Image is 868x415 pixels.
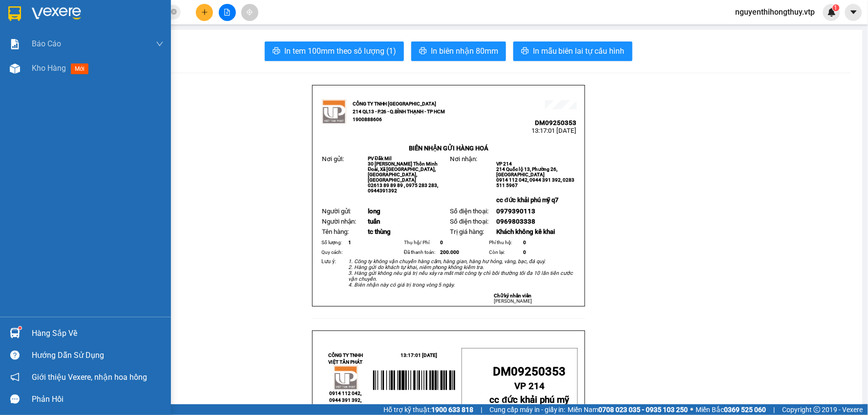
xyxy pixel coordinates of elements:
[493,365,566,378] span: DM09250353
[441,240,444,245] span: 0
[219,4,236,21] button: file-add
[496,166,557,177] span: 214 Quốc lộ 13, Phường 26, [GEOGRAPHIC_DATA]
[521,47,529,56] span: printer
[696,404,766,415] span: Miền Bắc
[171,9,177,15] span: close-circle
[431,45,498,57] span: In biên nhận 80mm
[25,16,79,52] strong: CÔNG TY TNHH [GEOGRAPHIC_DATA] 214 QL13 - P.26 - Q.BÌNH THẠNH - TP HCM 1900888606
[322,218,357,225] span: Người nhận:
[402,238,439,248] td: Thụ hộ/ Phí
[32,63,66,73] span: Kho hàng
[96,37,138,44] span: DM09250353
[320,248,347,257] td: Quy cách:
[411,41,506,61] button: printerIn biên nhận 80mm
[368,183,438,193] span: 02613 89 89 89 , 0975 283 283, 0944391392
[368,207,381,215] span: long
[10,328,20,338] img: warehouse-icon
[322,155,344,163] span: Nơi gửi:
[450,218,488,225] span: Số điện thoại:
[724,406,766,414] strong: 0369 525 060
[329,391,363,410] span: 0914 112 042, 0944 391 392, 0283 511 5967
[774,404,775,415] span: |
[368,156,392,161] span: PV Đắk Mil
[246,9,253,16] span: aim
[496,218,535,225] span: 0969803338
[32,326,164,341] div: Hàng sắp về
[568,404,688,415] span: Miền Nam
[171,8,177,17] span: close-circle
[93,44,138,51] span: 13:17:01 [DATE]
[496,207,535,215] span: 0979390113
[33,68,57,74] span: PV Đắk Mil
[10,22,22,46] img: logo
[10,63,20,74] img: warehouse-icon
[494,298,532,304] span: [PERSON_NAME]
[402,248,439,257] td: Đã thanh toán:
[450,207,488,215] span: Số điện thoại:
[322,207,351,215] span: Người gửi:
[273,47,280,56] span: printer
[845,4,862,21] button: caret-down
[32,392,164,407] div: Phản hồi
[814,406,821,413] span: copyright
[156,40,164,48] span: down
[523,249,526,255] span: 0
[431,406,473,414] strong: 1900 633 818
[535,119,577,126] span: DM09250353
[328,353,363,365] strong: CÔNG TY TNHH VIỆT TÂN PHÁT
[321,258,336,265] span: Lưu ý:
[334,366,358,390] img: logo
[849,8,858,17] span: caret-down
[10,373,20,382] span: notification
[827,8,836,17] img: icon-new-feature
[450,228,484,235] span: Trị giá hàng:
[284,45,396,57] span: In tem 100mm theo số lượng (1)
[599,406,688,414] strong: 0708 023 035 - 0935 103 250
[32,348,164,363] div: Hướng dẫn sử dụng
[691,408,694,412] span: ⚪️
[523,240,526,245] span: 0
[487,238,522,248] td: Phí thu hộ:
[348,240,351,245] span: 1
[419,47,427,56] span: printer
[241,4,258,21] button: aim
[32,371,147,383] span: Giới thiệu Vexere, nhận hoa hồng
[320,238,347,248] td: Số lượng:
[450,155,477,163] span: Nơi nhận:
[368,218,380,225] span: tuấn
[728,6,823,18] span: nguyenthihongthuy.vtp
[10,68,20,82] span: Nơi gửi:
[514,381,545,392] span: VP 214
[533,45,625,57] span: In mẫu biên lai tự cấu hình
[496,228,555,235] span: Khách không kê khai
[348,258,573,288] em: 1. Công ty không vận chuyển hàng cấm, hàng gian, hàng hư hỏng, vàng, bạc, đá quý. 2. Hàng gửi do ...
[496,161,512,166] span: VP 214
[441,249,460,255] span: 200.000
[494,293,532,298] strong: Chữ ký nhân viên
[383,404,473,415] span: Hỗ trợ kỹ thuật:
[224,9,231,16] span: file-add
[532,127,577,134] span: 13:17:01 [DATE]
[322,100,346,124] img: logo
[19,327,21,330] sup: 1
[265,41,404,61] button: printerIn tem 100mm theo số lượng (1)
[10,351,20,360] span: question-circle
[833,4,840,11] sup: 1
[10,394,20,404] span: message
[489,404,566,415] span: Cung cấp máy in - giấy in:
[834,4,838,11] span: 1
[75,68,90,82] span: Nơi nhận:
[32,38,61,50] span: Báo cáo
[401,353,438,358] span: 13:17:01 [DATE]
[368,228,391,235] span: tc thùng
[409,145,488,152] strong: BIÊN NHẬN GỬI HÀNG HOÁ
[513,41,633,61] button: printerIn mẫu biên lai tự cấu hình
[487,248,522,257] td: Còn lại:
[496,196,559,204] span: cc đức khải phú mỹ q7
[34,59,113,66] strong: BIÊN NHẬN GỬI HÀNG HOÁ
[201,9,208,16] span: plus
[71,63,88,74] span: mới
[368,161,438,183] span: 30 [PERSON_NAME] Thôn Minh Đoài, Xã [GEOGRAPHIC_DATA], [GEOGRAPHIC_DATA], [GEOGRAPHIC_DATA]
[481,404,482,415] span: |
[322,228,349,235] span: Tên hàng:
